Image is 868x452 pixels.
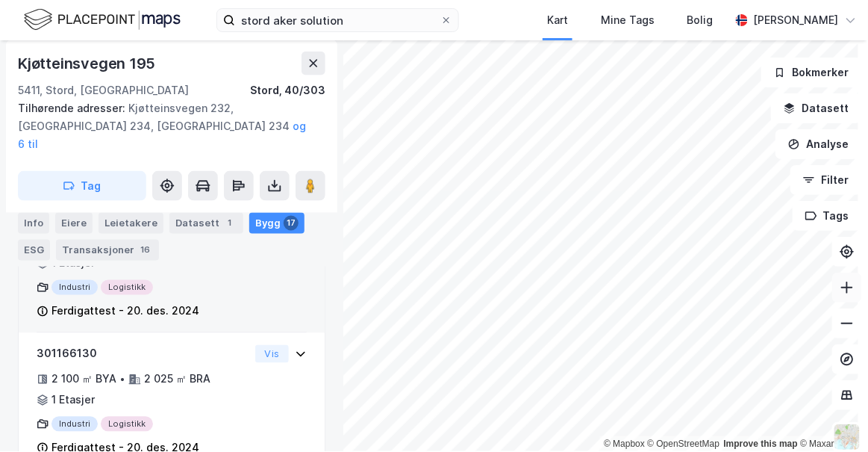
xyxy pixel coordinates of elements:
img: logo.f888ab2527a4732fd821a326f86c7f29.svg [24,7,181,33]
div: Ferdigattest - 20. des. 2024 [51,303,199,321]
button: Tags [793,201,862,231]
div: 1 [222,216,237,231]
div: 5411, Stord, [GEOGRAPHIC_DATA] [18,81,189,99]
div: Datasett [169,213,243,234]
iframe: Chat Widget [793,380,868,452]
div: ESG [18,240,50,261]
div: Kart [547,11,568,29]
div: 17 [284,216,299,231]
div: 2 025 ㎡ BRA [144,371,210,388]
div: Eiere [55,213,93,234]
div: • [119,374,125,386]
a: Improve this map [724,439,798,449]
div: 1 Etasjer [51,391,95,409]
button: Bokmerker [761,58,862,87]
div: Mine Tags [601,11,655,29]
div: Transaksjoner [56,240,159,261]
button: Filter [790,165,862,195]
div: [PERSON_NAME] [754,11,839,29]
div: 2 100 ㎡ BYA [51,371,116,388]
div: 16 [137,243,153,258]
div: Stord, 40/303 [250,81,325,99]
div: Leietakere [99,213,163,234]
input: Søk på adresse, matrikkel, gårdeiere, leietakere eller personer [235,9,440,31]
button: Vis [255,345,289,363]
div: Bolig [687,11,714,29]
button: Analyse [775,129,862,159]
span: Tilhørende adresser: [18,102,128,114]
a: OpenStreetMap [648,439,720,449]
a: Mapbox [604,439,645,449]
div: Info [18,213,49,234]
div: Bygg [249,213,305,234]
div: Kjøtteinsvegen 195 [18,52,158,75]
button: Datasett [771,93,862,123]
button: Tag [18,171,146,201]
div: Kjøtteinsvegen 232, [GEOGRAPHIC_DATA] 234, [GEOGRAPHIC_DATA] 234 [18,99,313,153]
div: 301166130 [37,345,249,363]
